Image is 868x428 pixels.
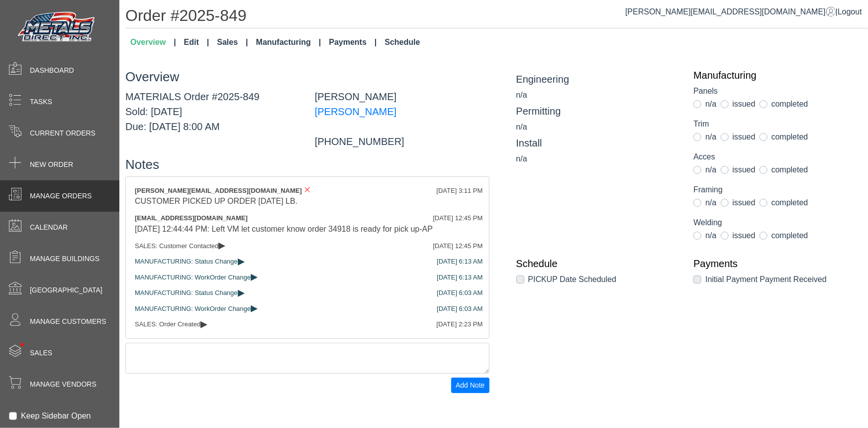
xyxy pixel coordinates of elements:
div: [DATE] 3:11 PM [437,186,483,196]
a: Overview [126,32,180,52]
div: n/a [516,89,679,101]
label: Keep Sidebar Open [21,410,91,422]
div: MANUFACTURING: WorkOrder Change [135,273,480,283]
a: Manufacturing [693,69,856,81]
a: [PERSON_NAME][EMAIL_ADDRESS][DOMAIN_NAME] [625,7,836,16]
div: MANUFACTURING: Status Change [135,257,480,267]
div: [DATE] 2:23 PM [437,319,483,329]
span: [GEOGRAPHIC_DATA] [30,285,102,295]
a: Edit [180,32,213,52]
span: Add Note [456,381,484,389]
span: Manage Customers [30,316,106,327]
span: • [9,328,35,361]
span: ▸ [218,242,225,248]
h5: Install [516,137,679,149]
div: [DATE] 6:03 AM [437,304,482,314]
span: ▸ [251,273,258,280]
span: [EMAIL_ADDRESS][DOMAIN_NAME] [135,214,248,222]
a: Schedule [381,32,424,52]
span: Calendar [30,222,68,233]
div: SALES: Customer Contacted [135,241,480,251]
span: [PERSON_NAME][EMAIL_ADDRESS][DOMAIN_NAME] [135,187,302,194]
h5: Permitting [516,105,679,117]
div: [DATE] 12:45 PM [433,241,482,251]
div: MANUFACTURING: Status Change [135,288,480,298]
span: Tasks [30,97,52,107]
label: PICKUP Date Scheduled [528,274,617,285]
a: Payments [325,32,381,52]
img: Metals Direct Inc Logo [15,9,99,46]
div: [DATE] 12:44:44 PM: Left VM let customer know order 34918 is ready for pick up-AP [135,223,480,235]
span: Manage Orders [30,191,92,201]
a: Schedule [516,258,679,270]
span: Manage Buildings [30,254,99,264]
div: [DATE] 12:45 PM [433,213,482,223]
div: [DATE] 6:13 AM [437,273,482,283]
div: | [625,6,862,18]
button: Add Note [451,378,489,393]
span: Manage Vendors [30,379,96,390]
div: [PERSON_NAME] [PHONE_NUMBER] [307,89,497,149]
div: MATERIALS Order #2025-849 Sold: [DATE] Due: [DATE] 8:00 AM [118,89,307,149]
div: CUSTOMER PICKED UP ORDER [DATE] LB. [135,195,480,207]
label: Initial Payment Payment Received [705,274,827,285]
span: New Order [30,159,73,170]
div: [DATE] 6:03 AM [437,288,482,298]
div: n/a [516,121,679,133]
span: Dashboard [30,65,74,76]
div: n/a [516,153,679,165]
span: ▸ [238,289,245,295]
a: Manufacturing [252,32,325,52]
span: Current Orders [30,128,96,139]
span: ▸ [251,304,258,311]
a: [PERSON_NAME] [315,106,396,117]
h5: Engineering [516,73,679,85]
div: MANUFACTURING: WorkOrder Change [135,304,480,314]
a: Sales [213,32,252,52]
div: SALES: Order Created [135,319,480,329]
h3: Overview [125,69,489,85]
h3: Notes [125,157,489,172]
span: ▸ [238,258,245,264]
span: Sales [30,348,52,358]
h1: Order #2025-849 [125,6,868,28]
span: ▸ [200,320,207,327]
span: Logout [838,7,862,16]
a: Payments [693,258,856,270]
div: [DATE] 6:13 AM [437,257,482,267]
